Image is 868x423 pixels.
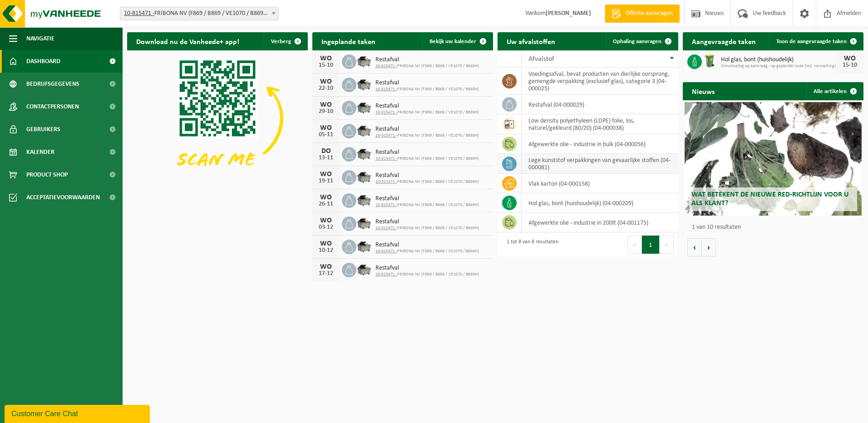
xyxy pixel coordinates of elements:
[375,249,397,254] tcxspan: Call 10-815471 - via 3CX
[613,39,661,44] span: Ophaling aanvragen
[317,55,335,62] div: WO
[375,156,397,161] tcxspan: Call 10-815471 - via 3CX
[429,39,476,44] span: Bekijk uw kalender
[522,114,678,134] td: low density polyethyleen (LDPE) folie, los, naturel/gekleurd (80/20) (04-000038)
[702,53,717,69] img: WB-0240-HPE-GN-50
[26,95,79,118] span: Contactpersonen
[375,241,479,249] span: Restafval
[26,27,54,50] span: Navigatie
[317,247,335,254] div: 10-12
[375,56,479,64] span: Restafval
[356,99,372,115] img: WB-5000-GAL-GY-01
[317,62,335,69] div: 15-10
[317,271,335,277] div: 17-12
[375,195,479,202] span: Restafval
[660,236,674,254] button: Next
[317,124,335,132] div: WO
[317,224,335,231] div: 03-12
[702,238,716,256] button: Volgende
[502,235,558,255] div: 1 tot 8 van 8 resultaten
[769,32,863,50] a: Toon de aangevraagde taken
[528,55,554,63] span: Afvalstof
[375,133,479,138] span: FRIBONA NV (F869 / B869 / VE1070 / B869H)
[26,186,100,209] span: Acceptatievoorwaarden
[317,108,335,115] div: 29-10
[375,79,479,87] span: Restafval
[522,95,678,114] td: restafval (04-000029)
[721,64,836,69] span: Omwisseling op aanvraag - op geplande route (incl. verwerking)
[721,56,836,64] span: Hol glas, bont (huishoudelijk)
[271,39,291,44] span: Verberg
[124,10,154,17] tcxspan: Call 10-815471 - via 3CX
[522,154,678,174] td: lege kunststof verpakkingen van gevaarlijke stoffen (04-000081)
[375,179,397,184] tcxspan: Call 10-815471 - via 3CX
[522,193,678,213] td: hol glas, bont (huishoudelijk) (04-000209)
[356,169,372,184] img: WB-5000-GAL-GY-01
[356,123,372,138] img: WB-5000-GAL-GY-01
[375,103,479,110] span: Restafval
[317,240,335,247] div: WO
[606,32,677,50] a: Ophaling aanvragen
[317,101,335,108] div: WO
[375,226,397,231] tcxspan: Call 10-815471 - via 3CX
[356,261,372,277] img: WB-5000-GAL-GY-01
[26,50,60,73] span: Dashboard
[522,213,678,232] td: afgewerkte olie - industrie in 200lt (04-001175)
[317,194,335,201] div: WO
[776,39,847,44] span: Toon de aangevraagde taken
[498,32,564,50] h2: Uw afvalstoffen
[375,110,479,115] span: FRIBONA NV (F869 / B869 / VE1070 / B869H)
[120,7,279,20] span: 10-815471 - FRIBONA NV (F869 / B869 / VE1070 / B869H) - OOSTKAMP
[375,149,479,156] span: Restafval
[375,126,479,133] span: Restafval
[375,202,479,208] span: FRIBONA NV (F869 / B869 / VE1070 / B869H)
[375,87,397,92] tcxspan: Call 10-815471 - via 3CX
[317,85,335,92] div: 22-10
[317,178,335,184] div: 19-11
[683,32,765,50] h2: Aangevraagde taken
[522,68,678,95] td: voedingsafval, bevat producten van dierlijke oorsprong, gemengde verpakking (exclusief glas), cat...
[691,191,848,207] span: Wat betekent de nieuwe RED-richtlijn voor u als klant?
[317,263,335,271] div: WO
[627,236,642,254] button: Previous
[685,102,862,216] a: Wat betekent de nieuwe RED-richtlijn voor u als klant?
[375,249,479,254] span: FRIBONA NV (F869 / B869 / VE1070 / B869H)
[806,82,863,100] a: Alle artikelen
[546,10,591,17] strong: [PERSON_NAME]
[5,403,152,423] iframe: chat widget
[422,32,492,50] a: Bekijk uw kalender
[356,215,372,231] img: WB-5000-GAL-GY-01
[375,226,479,231] span: FRIBONA NV (F869 / B869 / VE1070 / B869H)
[683,82,724,100] h2: Nieuws
[522,134,678,154] td: afgewerkte olie - industrie in bulk (04-000056)
[375,133,397,138] tcxspan: Call 10-815471 - via 3CX
[375,172,479,179] span: Restafval
[264,32,307,50] button: Verberg
[312,32,385,50] h2: Ingeplande taken
[317,78,335,85] div: WO
[605,5,680,23] a: Offerte aanvragen
[375,110,397,115] tcxspan: Call 10-815471 - via 3CX
[375,156,479,162] span: FRIBONA NV (F869 / B869 / VE1070 / B869H)
[692,224,859,231] p: 1 van 10 resultaten
[26,141,54,163] span: Kalender
[26,118,60,141] span: Gebruikers
[375,265,479,272] span: Restafval
[317,171,335,178] div: WO
[317,148,335,155] div: DO
[375,179,479,185] span: FRIBONA NV (F869 / B869 / VE1070 / B869H)
[375,202,397,207] tcxspan: Call 10-815471 - via 3CX
[356,238,372,254] img: WB-5000-GAL-GY-01
[841,62,859,69] div: 15-10
[127,32,248,50] h2: Download nu de Vanheede+ app!
[356,192,372,207] img: WB-5000-GAL-GY-01
[623,9,675,18] span: Offerte aanvragen
[841,55,859,62] div: WO
[127,50,308,186] img: Download de VHEPlus App
[356,76,372,92] img: WB-5000-GAL-GY-01
[317,132,335,138] div: 05-11
[317,155,335,161] div: 13-11
[356,146,372,161] img: WB-5000-GAL-GY-01
[375,64,479,69] span: FRIBONA NV (F869 / B869 / VE1070 / B869H)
